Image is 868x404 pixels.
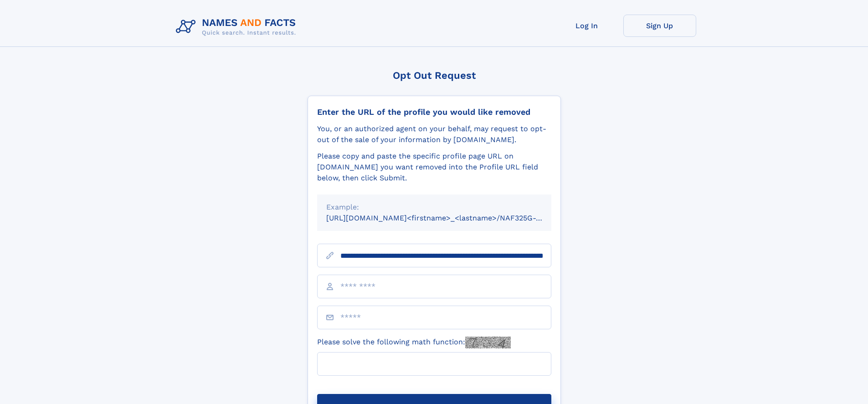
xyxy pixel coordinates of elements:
[326,214,569,222] small: [URL][DOMAIN_NAME]<firstname>_<lastname>/NAF325G-xxxxxxxx
[550,15,623,37] a: Log In
[317,151,551,184] div: Please copy and paste the specific profile page URL on [DOMAIN_NAME] you want removed into the Pr...
[308,70,561,81] div: Opt Out Request
[326,202,542,213] div: Example:
[317,107,551,117] div: Enter the URL of the profile you would like removed
[623,15,696,37] a: Sign Up
[317,337,511,348] label: Please solve the following math function:
[172,15,303,39] img: Logo Names and Facts
[317,123,551,145] div: You, or an authorized agent on your behalf, may request to opt-out of the sale of your informatio...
